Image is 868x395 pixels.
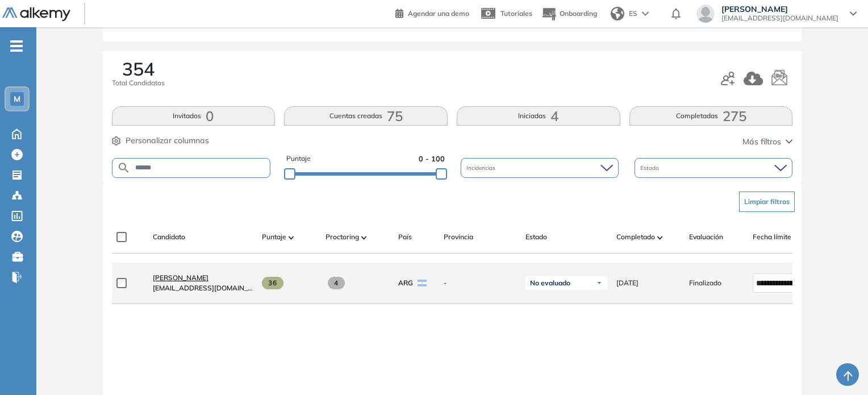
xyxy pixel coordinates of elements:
span: Completado [616,232,655,242]
span: No evaluado [530,278,570,288]
span: Tutoriales [500,9,532,18]
button: Limpiar filtros [739,192,795,212]
span: Finalizado [689,278,721,288]
span: Personalizar columnas [126,135,209,147]
a: [PERSON_NAME] [153,273,253,283]
span: Puntaje [286,153,311,164]
span: ES [629,9,637,19]
img: arrow [642,11,649,16]
span: Proctoring [325,232,359,242]
a: Agendar una demo [395,6,469,19]
span: Incidencias [466,164,498,172]
span: M [14,94,20,103]
span: ARG [398,278,413,288]
span: [EMAIL_ADDRESS][DOMAIN_NAME] [721,14,838,23]
span: Puntaje [262,232,286,242]
img: [missing "en.ARROW_ALT" translation] [657,236,663,239]
span: Más filtros [742,136,781,148]
button: Invitados0 [112,106,276,126]
span: [PERSON_NAME] [153,273,208,282]
button: Cuentas creadas75 [284,106,448,126]
button: Iniciadas4 [457,106,620,126]
span: [PERSON_NAME] [721,5,838,14]
button: Más filtros [742,136,792,148]
button: Onboarding [541,2,597,26]
span: [DATE] [616,278,639,288]
span: Provincia [444,232,473,242]
img: ARG [418,280,427,286]
span: Onboarding [560,9,597,18]
img: [missing "en.ARROW_ALT" translation] [289,236,294,239]
span: Evaluación [689,232,723,242]
button: Completadas275 [629,106,793,126]
span: País [398,232,412,242]
span: 4 [328,277,345,289]
span: 36 [262,277,284,289]
span: 0 - 100 [419,153,445,164]
span: Estado [525,232,547,242]
img: [missing "en.ARROW_ALT" translation] [361,236,367,239]
span: Estado [640,164,661,172]
div: Incidencias [461,158,619,178]
span: [EMAIL_ADDRESS][DOMAIN_NAME] [153,283,253,293]
img: SEARCH_ALT [117,161,131,175]
img: Logo [2,7,70,22]
span: Candidato [153,232,185,242]
img: Ícono de flecha [596,280,603,286]
span: Total Candidatos [112,78,165,88]
button: Personalizar columnas [112,135,209,147]
span: - [444,278,516,288]
img: world [611,7,624,20]
span: Agendar una demo [408,9,469,18]
span: 354 [122,60,155,78]
i: - [10,45,23,47]
span: Fecha límite [753,232,791,242]
div: Estado [635,158,792,178]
